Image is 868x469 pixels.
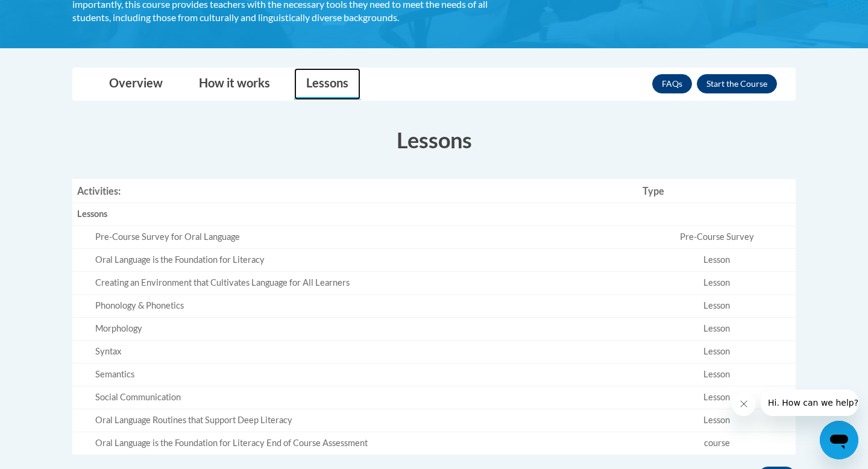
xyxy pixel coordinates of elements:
div: Phonology & Phonetics [95,300,633,312]
div: Oral Language Routines that Support Deep Literacy [95,414,633,427]
div: Morphology [95,323,633,335]
button: Enroll [697,74,777,93]
td: Lesson [638,409,796,432]
a: Overview [97,68,175,100]
th: Activities: [72,179,638,203]
div: Social Communication [95,391,633,404]
div: Oral Language is the Foundation for Literacy [95,254,633,266]
a: FAQs [652,74,692,93]
div: Oral Language is the Foundation for Literacy End of Course Assessment [95,437,633,450]
td: Lesson [638,295,796,318]
div: Syntax [95,345,633,358]
iframe: Button to launch messaging window [820,421,858,459]
div: Pre-Course Survey for Oral Language [95,231,633,244]
th: Type [638,179,796,203]
td: Lesson [638,272,796,295]
td: Lesson [638,318,796,341]
h3: Lessons [72,125,796,155]
div: Lessons [77,208,633,221]
a: Lessons [294,68,360,100]
iframe: Message from company [761,389,858,416]
td: Lesson [638,386,796,409]
a: How it works [187,68,282,100]
td: course [638,432,796,454]
td: Pre-Course Survey [638,226,796,249]
td: Lesson [638,249,796,272]
iframe: Close message [732,392,756,416]
td: Lesson [638,341,796,364]
div: Creating an Environment that Cultivates Language for All Learners [95,277,633,289]
td: Lesson [638,364,796,386]
div: Semantics [95,368,633,381]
